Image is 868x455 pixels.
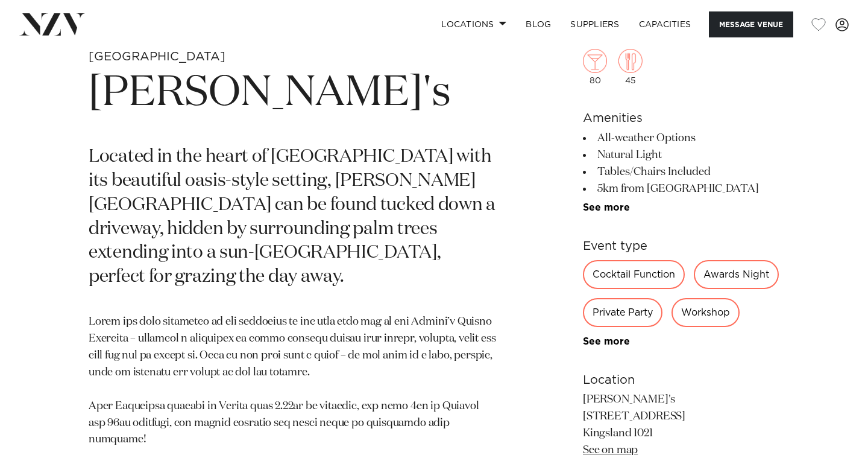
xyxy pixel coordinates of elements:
[432,11,516,37] a: Locations
[516,11,561,37] a: BLOG
[583,237,779,255] h6: Event type
[583,180,779,197] li: 5km from [GEOGRAPHIC_DATA]
[583,109,779,127] h6: Amenities
[583,164,779,180] li: Tables/Chairs Included
[694,260,779,289] div: Awards Night
[671,298,740,327] div: Workshop
[583,49,607,73] img: cocktail.png
[89,66,497,121] h1: [PERSON_NAME]'s
[583,147,779,164] li: Natural Light
[629,11,701,37] a: Capacities
[618,49,643,85] div: 45
[89,145,497,290] p: Located in the heart of [GEOGRAPHIC_DATA] with its beautiful oasis-style setting, [PERSON_NAME][G...
[583,130,779,147] li: All-weather Options
[583,260,685,289] div: Cocktail Function
[89,51,225,63] small: [GEOGRAPHIC_DATA]
[709,11,793,37] button: Message Venue
[583,49,607,85] div: 80
[583,298,662,327] div: Private Party
[618,49,643,73] img: dining.png
[583,371,779,389] h6: Location
[561,11,629,37] a: SUPPLIERS
[19,13,85,35] img: nzv-logo.png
